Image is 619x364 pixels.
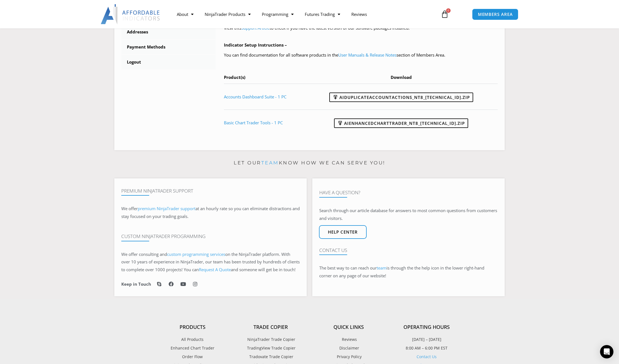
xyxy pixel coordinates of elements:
[153,353,231,360] a: Order Flow
[335,353,362,360] span: Privacy Policy
[338,52,396,58] a: User Manuals & Release Notes
[309,324,388,330] h4: Quick Links
[114,159,505,168] p: Let our know how we can serve you!
[388,336,466,343] p: [DATE] – [DATE]
[340,336,357,343] span: Reviews
[199,8,256,21] a: NinjaTrader Products
[121,206,138,211] span: We offer
[224,94,286,100] a: Accounts Dashboard Suite - 1 PC
[246,344,296,352] span: TradingView Trade Copier
[256,8,299,21] a: Programming
[446,8,451,13] span: 0
[224,120,283,125] a: Basic Chart Trader Tools - 1 PC
[319,264,498,280] p: The best way to can reach our is through the the help icon in the lower right-hand corner on any ...
[121,188,300,194] h4: Premium NinjaTrader Support
[231,344,309,352] a: TradingView Trade Copier
[478,12,513,16] span: MEMBERS AREA
[171,344,214,352] span: Enhanced Chart Trader
[417,354,437,359] a: Contact Us
[121,251,300,273] span: on the NinjaTrader platform. With over 10 years of experience in NinjaTrader, our team has been t...
[319,207,498,222] p: Search through our article database for answers to most common questions from customers and visit...
[153,336,231,343] a: All Products
[224,51,498,59] p: You can find documentation for all software products in the section of Members Area.
[600,345,613,358] div: Open Intercom Messenger
[432,6,457,22] a: 0
[346,8,373,21] a: Reviews
[319,225,367,239] a: Help center
[309,336,388,343] a: Reviews
[299,8,346,21] a: Futures Trading
[121,282,151,287] h6: Keep in Touch
[153,324,231,330] h4: Products
[472,9,519,20] a: MEMBERS AREA
[171,8,434,21] nav: Menu
[121,206,300,219] span: at an hourly rate so you can eliminate distractions and stay focused on your trading goals.
[338,344,359,352] span: Disclaimer
[224,42,287,48] b: Indicator Setup Instructions –
[231,324,309,330] h4: Trade Copier
[224,74,245,80] span: Product(s)
[261,160,279,166] a: team
[388,324,466,330] h4: Operating Hours
[319,190,498,195] h4: Have A Question?
[329,93,473,102] a: AIDuplicateAccountActions_NT8_[TECHNICAL_ID].zip
[101,4,161,24] img: LogoAI | Affordable Indicators – NinjaTrader
[181,336,204,343] span: All Products
[121,251,225,257] span: We offer consulting and
[153,344,231,352] a: Enhanced Chart Trader
[388,344,466,352] p: 8:00 AM – 6:00 PM EST
[231,353,309,360] a: Tradovate Trade Copier
[248,353,293,360] span: Tradovate Trade Copier
[171,8,199,21] a: About
[121,25,216,39] a: Addresses
[121,55,216,69] a: Logout
[246,336,295,343] span: NinjaTrader Trade Copier
[309,353,388,360] a: Privacy Policy
[231,336,309,343] a: NinjaTrader Trade Copier
[138,206,195,211] a: premium NinjaTrader support
[199,267,231,272] a: Request A Quote
[309,344,388,352] a: Disclaimer
[167,251,225,257] a: custom programming services
[121,40,216,54] a: Payment Methods
[319,247,498,253] h4: Contact Us
[377,265,386,271] a: team
[391,74,412,80] span: Download
[121,234,300,239] h4: Custom NinjaTrader Programming
[334,118,468,128] a: AIEnhancedChartTrader_NT8_[TECHNICAL_ID].zip
[182,353,203,360] span: Order Flow
[328,230,358,234] span: Help center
